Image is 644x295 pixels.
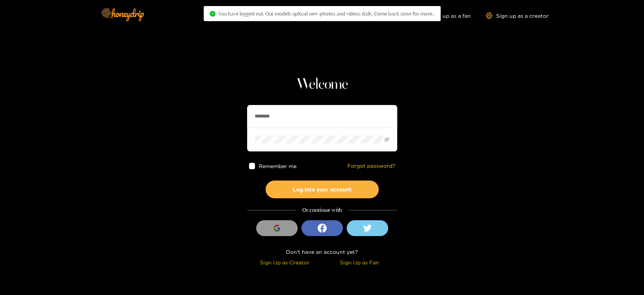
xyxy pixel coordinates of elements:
[347,163,395,169] a: Forgot password?
[486,12,549,19] a: Sign up as a creator
[324,258,395,267] div: Sign Up as Fan
[266,181,379,198] button: Log into your account
[259,163,297,169] span: Remember me
[247,76,397,94] h1: Welcome
[249,258,320,267] div: Sign Up as Creator
[210,11,215,17] span: check-circle
[384,137,389,142] span: eye-invisible
[247,206,397,215] div: Or continue with
[419,12,471,19] a: Sign up as a fan
[218,11,435,17] span: You have logged out. Our models upload new photos and videos daily. Come back soon for more..
[247,247,397,256] div: Don't have an account yet?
